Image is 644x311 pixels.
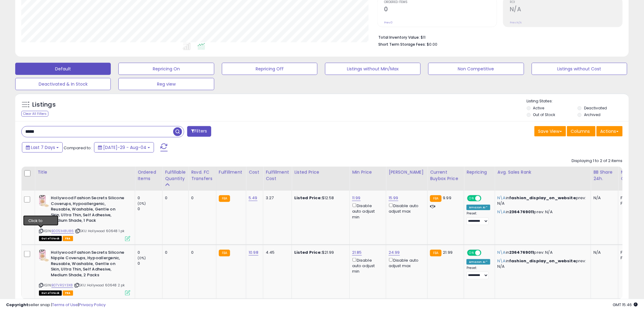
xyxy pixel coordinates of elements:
b: Total Inventory Value: [378,35,420,40]
div: Rsvd. FC Transfers [191,169,214,182]
span: [DATE]-29 - Aug-04 [103,144,146,150]
h2: N/A [510,6,622,14]
span: All listings that are currently out of stock and unavailable for purchase on Amazon [39,236,62,241]
span: Compared to: [64,145,92,151]
div: 0 [165,250,184,255]
span: N\A [498,249,506,255]
strong: Copyright [6,302,28,308]
a: 11.99 [352,195,361,201]
div: FBA: 2 [621,250,641,255]
li: $11 [378,33,618,41]
div: [PERSON_NAME] [389,169,425,175]
div: Clear All Filters [21,111,48,117]
div: Amazon AI * [467,259,490,265]
div: Ordered Items [138,169,160,182]
small: FBA [219,250,230,256]
b: Short Term Storage Fees: [378,42,426,47]
p: Listing States: [527,98,629,104]
label: Archived [584,112,600,117]
div: 4.45 [266,250,287,255]
label: Out of Stock [533,112,555,117]
a: 5.49 [249,195,257,201]
a: Privacy Policy [79,302,106,308]
span: ON [468,250,475,255]
a: 24.99 [389,249,400,256]
div: ASIN: [39,195,130,240]
span: OFF [481,196,490,201]
a: 21.85 [352,249,362,256]
a: 15.99 [389,195,398,201]
a: B07VRSY3X8 [51,283,73,288]
span: | SKU: Hollywood 60648 2 pk [74,283,125,288]
button: Default [15,63,111,75]
button: Deactivated & In Stock [15,78,111,90]
div: N/A [593,195,614,201]
div: 0 [138,261,162,266]
div: $21.99 [294,250,345,255]
small: Prev: 0 [384,21,393,24]
div: N/A [593,250,614,255]
div: 0 [191,195,212,201]
span: All listings that are currently out of stock and unavailable for purchase on Amazon [39,291,62,296]
span: ON [468,196,475,201]
a: B0051H8U86 [51,228,74,234]
button: Filters [187,126,211,137]
span: FBA [63,236,73,241]
div: Fulfillment [219,169,243,175]
small: (0%) [138,201,146,206]
div: Min Price [352,169,383,175]
label: Active [533,105,544,111]
span: fashion_display_on_website [509,195,576,201]
div: BB Share 24h. [593,169,616,182]
div: 0 [191,250,212,255]
p: in prev: N/A [498,209,586,215]
div: Num of Comp. [621,169,643,182]
div: $12.58 [294,195,345,201]
b: Hollywood Fashion Secrets Silicone Nipple Coverups, Hypoallergenic, Reusable, Washable, Gentle on... [51,250,125,280]
h2: 0 [384,6,497,14]
div: Preset: [467,211,490,225]
div: 0 [138,206,162,212]
span: | SKU: Hollywood 60648 1 pk [75,228,125,233]
span: Ordered Items [384,1,497,4]
div: Disable auto adjust max [389,202,423,214]
div: Cost [249,169,261,175]
div: Fulfillable Quantity [165,169,186,182]
a: 10.98 [249,249,258,256]
small: Prev: N/A [510,21,522,24]
small: FBA [430,195,441,202]
div: 3.27 [266,195,287,201]
span: FBA [63,291,73,296]
b: Listed Price: [294,195,322,201]
b: Hollywood Fashion Secrets Silicone Coverups, Hypoallergenic, Reusable, Washable, Gentle on Skin, ... [51,195,125,225]
div: FBA: 13 [621,195,641,201]
span: N\A [498,258,506,264]
span: 2364769011 [509,209,534,215]
span: 2364769011 [509,249,534,255]
button: Non Competitive [428,63,524,75]
small: (0%) [138,256,146,260]
p: in prev: N/A [498,258,586,269]
div: FBM: 4 [621,201,641,206]
img: 41AGEjD54CL._SL40_.jpg [39,195,49,207]
a: Terms of Use [52,302,78,308]
div: Title [37,169,132,175]
button: Listings without Cost [532,63,627,75]
div: Fulfillment Cost [266,169,289,182]
div: 0 [138,250,162,255]
div: 0 [138,195,162,201]
button: [DATE]-29 - Aug-04 [94,142,154,153]
div: Displaying 1 to 2 of 2 items [572,158,623,164]
span: ROI [510,1,622,4]
button: Reg view [118,78,214,90]
button: Save View [534,126,566,136]
div: Disable auto adjust min [352,257,381,274]
span: 21.99 [443,249,453,255]
p: in prev: N/A [498,250,586,255]
button: Listings without Min/Max [325,63,421,75]
div: Disable auto adjust max [389,257,423,269]
small: FBA [219,195,230,202]
div: Listed Price [294,169,347,175]
div: Current Buybox Price [430,169,461,182]
h5: Listings [32,101,56,109]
